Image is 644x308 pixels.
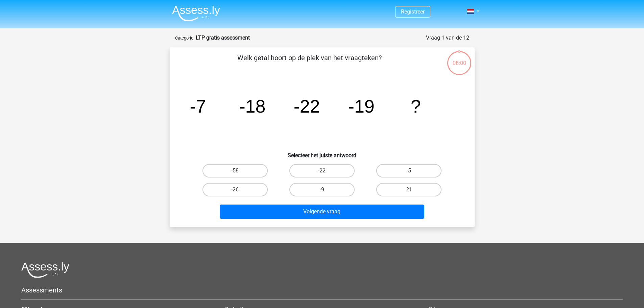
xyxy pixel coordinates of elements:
label: -58 [202,164,268,177]
tspan: -19 [348,96,375,116]
label: -5 [376,164,442,177]
strong: LTP gratis assessment [196,34,250,41]
h6: Selecteer het juiste antwoord [181,147,464,159]
div: 08:00 [447,50,472,67]
tspan: -22 [293,96,320,116]
h5: Assessments [21,286,623,294]
img: Assessly [172,5,220,21]
tspan: -18 [239,96,265,116]
label: -9 [289,183,355,196]
img: Assessly logo [21,262,69,278]
tspan: -7 [190,96,206,116]
label: -22 [289,164,355,177]
p: Welk getal hoort op de plek van het vraagteken? [181,53,438,73]
a: Registreer [401,8,425,15]
small: Categorie: [175,35,194,41]
button: Volgende vraag [220,205,424,219]
div: Vraag 1 van de 12 [426,34,469,42]
label: 21 [376,183,442,196]
tspan: ? [411,96,421,116]
label: -26 [202,183,268,196]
